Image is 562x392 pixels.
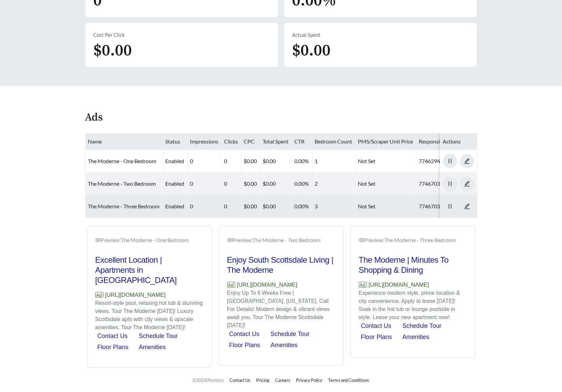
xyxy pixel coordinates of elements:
[292,150,312,173] td: 0.00%
[402,334,430,340] a: Amenities
[402,322,442,329] a: Schedule Tour
[222,150,241,173] td: 0
[95,299,203,332] p: Resort-style pool, relaxing hot tub & stunning views. Tour The Moderne [DATE]! Luxury Scottsdale ...
[416,150,462,173] td: 774629459997
[312,173,356,195] td: 2
[292,195,312,218] td: 0.00%
[166,180,185,187] span: enabled
[443,158,457,164] span: pause
[260,150,292,173] td: $0.00
[222,133,241,150] th: Clicks
[260,195,292,218] td: $0.00
[359,282,367,288] span: Ad
[440,133,477,150] th: Actions
[328,377,369,383] a: Terms and Conditions
[139,333,178,339] a: Schedule Tour
[443,177,457,191] button: pause
[139,344,166,350] a: Amenities
[229,331,260,337] a: Contact Us
[88,158,156,164] a: The Moderne - One Bedroom
[416,195,462,218] td: 774670334866
[260,133,292,150] th: Total Spent
[193,377,224,383] span: © 2025 Effortless
[95,237,101,243] span: eye
[359,255,467,275] h2: The Moderne | Minutes To Shopping & Dining
[359,237,364,243] span: eye
[260,173,292,195] td: $0.00
[95,292,103,298] span: Ad
[460,181,474,187] span: edit
[227,237,233,243] span: eye
[312,150,356,173] td: 1
[460,180,474,187] a: edit
[460,154,474,168] button: edit
[356,173,416,195] td: Not Set
[97,344,128,350] a: Floor Plans
[292,41,331,61] span: $0.00
[188,150,222,173] td: 0
[244,138,255,145] span: CPC
[95,236,203,244] div: Preview: The Moderne - One Bedroom
[188,133,222,150] th: Impressions
[296,377,323,383] a: Privacy Policy
[292,173,312,195] td: 0.00%
[88,180,156,187] a: The Moderne - Two Bedroom
[416,133,462,150] th: Responsive Ad Id
[95,255,203,285] h2: Excellent Location | Apartments in [GEOGRAPHIC_DATA]
[166,203,185,209] span: enabled
[271,331,310,337] a: Schedule Tour
[94,31,270,39] div: Cost Per Click
[443,199,457,213] button: pause
[271,342,298,348] a: Amenities
[292,31,469,39] div: Actual Spent
[275,377,291,383] a: Careers
[356,133,416,150] th: PMS/Scraper Unit Price
[443,181,457,187] span: pause
[460,177,474,191] button: edit
[256,377,270,383] a: Pricing
[443,154,457,168] button: pause
[460,199,474,213] button: edit
[163,133,188,150] th: Status
[95,291,203,299] p: [URL][DOMAIN_NAME]
[416,173,462,195] td: 774670310377
[312,133,356,150] th: Bedroom Count
[312,195,356,218] td: 3
[460,158,474,164] span: edit
[361,322,391,329] a: Contact Us
[85,133,163,150] th: Name
[227,289,335,330] p: Enjoy Up To 6 Weeks Free | [GEOGRAPHIC_DATA], [US_STATE]. Call For Details! Modern design & vibra...
[241,150,260,173] td: $0.00
[227,282,235,288] span: Ad
[356,150,416,173] td: Not Set
[359,281,467,289] p: [URL][DOMAIN_NAME]
[241,195,260,218] td: $0.00
[227,281,335,289] p: [URL][DOMAIN_NAME]
[359,236,467,244] div: Preview: The Moderne - Three Bedroom
[443,203,457,209] span: pause
[85,112,103,124] h4: Ads
[88,203,160,209] a: The Moderne - Three Bedroom
[227,255,335,275] h2: Enjoy South Scottsdale Living | The Moderne
[230,377,251,383] a: Contact Us
[222,195,241,218] td: 0
[222,173,241,195] td: 0
[359,289,467,321] p: Experience modern style, prime location & city convenience. Apply to lease [DATE]! Soak in the ho...
[227,236,335,244] div: Preview: The Moderne - Two Bedroom
[295,138,305,145] span: CTR
[188,173,222,195] td: 0
[188,195,222,218] td: 0
[166,158,185,164] span: enabled
[94,41,132,61] span: $0.00
[460,203,474,209] span: edit
[361,334,392,340] a: Floor Plans
[97,333,128,339] a: Contact Us
[460,158,474,164] a: edit
[241,173,260,195] td: $0.00
[229,342,260,348] a: Floor Plans
[356,195,416,218] td: Not Set
[460,203,474,209] a: edit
